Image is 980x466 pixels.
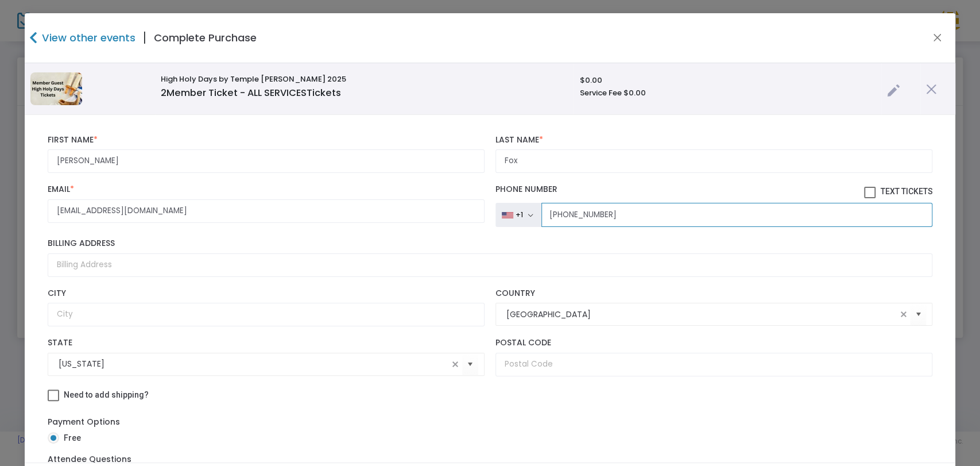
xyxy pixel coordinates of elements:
span: 2 [161,86,166,99]
input: Select Country [506,309,896,321]
input: Billing Address [48,253,933,277]
img: cross.png [926,84,936,94]
label: Last Name [495,135,932,145]
h4: View other events [39,30,135,45]
h4: Complete Purchase [154,30,257,45]
div: +1 [516,210,523,219]
label: First Name [48,135,485,145]
span: clear [896,307,910,321]
label: Postal Code [495,338,932,348]
input: Select State [59,358,448,370]
input: Phone Number [541,203,932,227]
input: Email [48,199,485,223]
span: Member Ticket - ALL SERVICES [161,86,341,99]
label: Attendee Questions [48,453,131,465]
span: clear [448,357,462,371]
h6: Service Fee $0.00 [579,88,875,98]
input: First Name [48,149,485,173]
h6: $0.00 [579,76,875,85]
input: City [48,303,485,326]
span: Free [59,432,81,444]
span: Need to add shipping? [64,390,149,399]
button: Select [462,352,478,376]
input: Postal Code [495,353,932,376]
input: Last Name [495,149,932,173]
label: State [48,338,485,348]
label: Payment Options [48,416,120,428]
button: Close [930,30,945,45]
span: | [135,28,154,48]
label: Phone Number [495,184,932,198]
img: 638923345191510205638856782674167751638548378470781539CopyofNonMemberHighHolyDaysTickets.jpg [30,72,82,105]
button: Select [910,303,926,326]
button: +1 [495,203,541,227]
label: Billing Address [48,238,933,249]
span: Text Tickets [880,187,932,196]
label: Email [48,184,485,195]
label: Country [495,288,932,299]
h6: High Holy Days by Temple [PERSON_NAME] 2025 [161,75,568,84]
label: City [48,288,485,299]
span: Tickets [307,86,341,99]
